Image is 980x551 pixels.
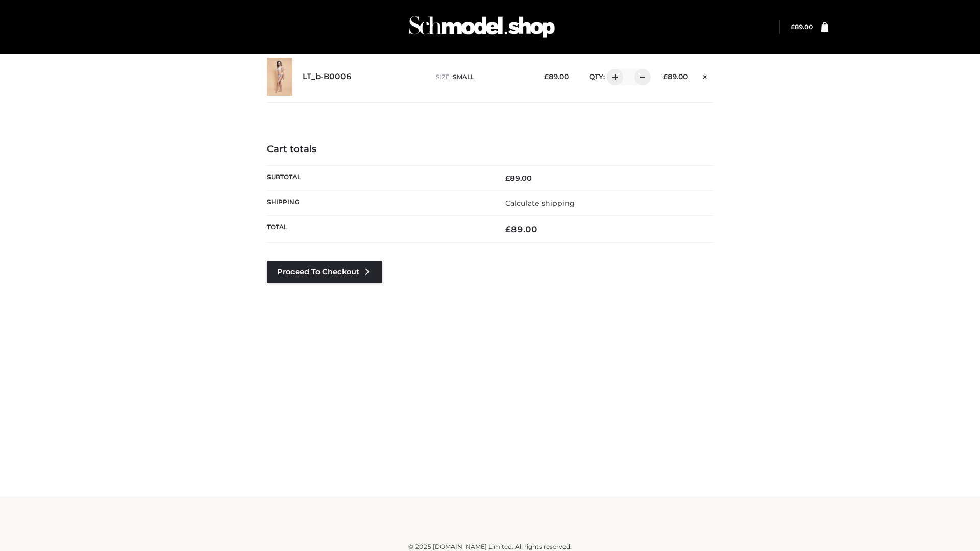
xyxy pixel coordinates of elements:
bdi: 89.00 [505,173,532,183]
a: LT_b-B0006 [303,72,352,82]
span: £ [663,72,668,81]
a: Proceed to Checkout [267,261,382,283]
h4: Cart totals [267,144,713,155]
bdi: 89.00 [544,72,569,81]
span: £ [544,72,549,81]
div: QTY: [579,69,647,85]
bdi: 89.00 [663,72,688,81]
th: Shipping [267,190,490,215]
a: £89.00 [791,23,813,31]
a: Remove this item [698,69,713,82]
th: Total [267,216,490,243]
bdi: 89.00 [791,23,813,31]
span: £ [505,173,510,183]
bdi: 89.00 [505,224,537,234]
span: SMALL [453,73,474,81]
p: size : [436,72,528,82]
img: Schmodel Admin 964 [405,7,558,47]
span: £ [505,224,511,234]
span: £ [791,23,795,31]
a: Calculate shipping [505,198,575,208]
th: Subtotal [267,165,490,190]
